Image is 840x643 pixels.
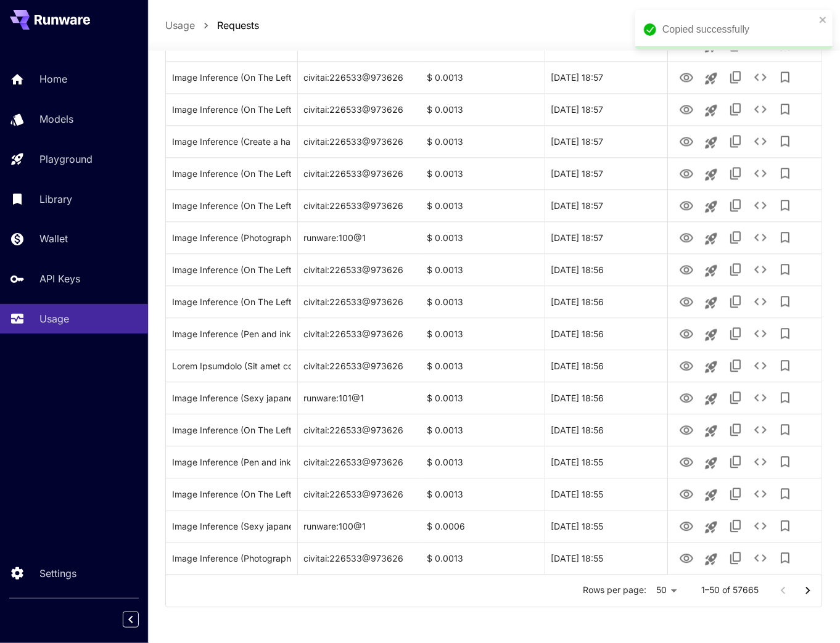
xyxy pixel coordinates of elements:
[723,321,748,346] button: Copy TaskUUID
[298,253,421,285] div: civitai:226533@973626
[723,65,748,89] button: Copy TaskUUID
[545,350,668,382] div: 26 Aug, 2025 18:56
[172,350,291,382] div: Click to copy prompt
[172,318,291,350] div: Click to copy prompt
[172,543,291,574] div: Click to copy prompt
[172,190,291,221] div: Click to copy prompt
[819,15,828,25] button: close
[545,221,668,253] div: 26 Aug, 2025 18:57
[699,290,723,315] button: Launch in playground
[172,382,291,414] div: Click to copy prompt
[748,514,773,538] button: See details
[723,225,748,250] button: Copy TaskUUID
[773,257,797,282] button: Add to library
[298,414,421,446] div: civitai:226533@973626
[723,417,748,442] button: Copy TaskUUID
[421,382,545,414] div: $ 0.0013
[674,96,699,121] button: View Image
[545,189,668,221] div: 26 Aug, 2025 18:57
[172,286,291,317] div: Click to copy prompt
[298,350,421,382] div: civitai:226533@973626
[773,193,797,218] button: Add to library
[421,542,545,574] div: $ 0.0013
[748,546,773,570] button: See details
[298,382,421,414] div: runware:101@1
[39,311,69,326] p: Usage
[674,417,699,442] button: View Image
[674,321,699,346] button: View Image
[298,446,421,478] div: civitai:226533@973626
[748,225,773,250] button: See details
[723,481,748,506] button: Copy TaskUUID
[773,449,797,474] button: Add to library
[298,125,421,157] div: civitai:226533@973626
[748,65,773,89] button: See details
[421,125,545,157] div: $ 0.0013
[217,18,259,33] a: Requests
[39,152,93,166] p: Playground
[699,98,723,123] button: Launch in playground
[545,382,668,414] div: 26 Aug, 2025 18:56
[545,253,668,285] div: 26 Aug, 2025 18:56
[298,157,421,189] div: civitai:226533@973626
[773,65,797,89] button: Add to library
[421,414,545,446] div: $ 0.0013
[674,192,699,218] button: View Image
[773,97,797,121] button: Add to library
[699,515,723,539] button: Launch in playground
[298,189,421,221] div: civitai:226533@973626
[773,417,797,442] button: Add to library
[773,225,797,250] button: Add to library
[39,231,68,246] p: Wallet
[172,126,291,157] div: Click to copy prompt
[172,414,291,446] div: Click to copy prompt
[165,18,195,33] p: Usage
[298,61,421,93] div: civitai:226533@973626
[773,289,797,314] button: Add to library
[699,194,723,219] button: Launch in playground
[298,317,421,350] div: civitai:226533@973626
[545,93,668,125] div: 26 Aug, 2025 18:57
[699,387,723,411] button: Launch in playground
[723,546,748,570] button: Copy TaskUUID
[421,317,545,350] div: $ 0.0013
[583,584,646,596] p: Rows per page:
[748,289,773,314] button: See details
[545,157,668,189] div: 26 Aug, 2025 18:57
[699,258,723,283] button: Launch in playground
[165,18,259,33] nav: breadcrumb
[421,285,545,317] div: $ 0.0013
[773,129,797,154] button: Add to library
[699,419,723,443] button: Launch in playground
[674,64,699,89] button: View Image
[172,446,291,478] div: Click to copy prompt
[723,129,748,154] button: Copy TaskUUID
[723,257,748,282] button: Copy TaskUUID
[699,354,723,379] button: Launch in playground
[674,481,699,506] button: View Image
[39,192,72,207] p: Library
[674,256,699,282] button: View Image
[699,66,723,91] button: Launch in playground
[748,449,773,474] button: See details
[172,62,291,93] div: Click to copy prompt
[545,125,668,157] div: 26 Aug, 2025 18:57
[172,94,291,125] div: Click to copy prompt
[172,158,291,189] div: Click to copy prompt
[699,162,723,187] button: Launch in playground
[699,451,723,475] button: Launch in playground
[723,193,748,218] button: Copy TaskUUID
[748,385,773,410] button: See details
[545,285,668,317] div: 26 Aug, 2025 18:56
[773,353,797,378] button: Add to library
[545,446,668,478] div: 26 Aug, 2025 18:55
[421,510,545,542] div: $ 0.0006
[748,417,773,442] button: See details
[723,514,748,538] button: Copy TaskUUID
[674,224,699,250] button: View Image
[773,481,797,506] button: Add to library
[298,510,421,542] div: runware:100@1
[674,385,699,410] button: View Image
[674,449,699,474] button: View Image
